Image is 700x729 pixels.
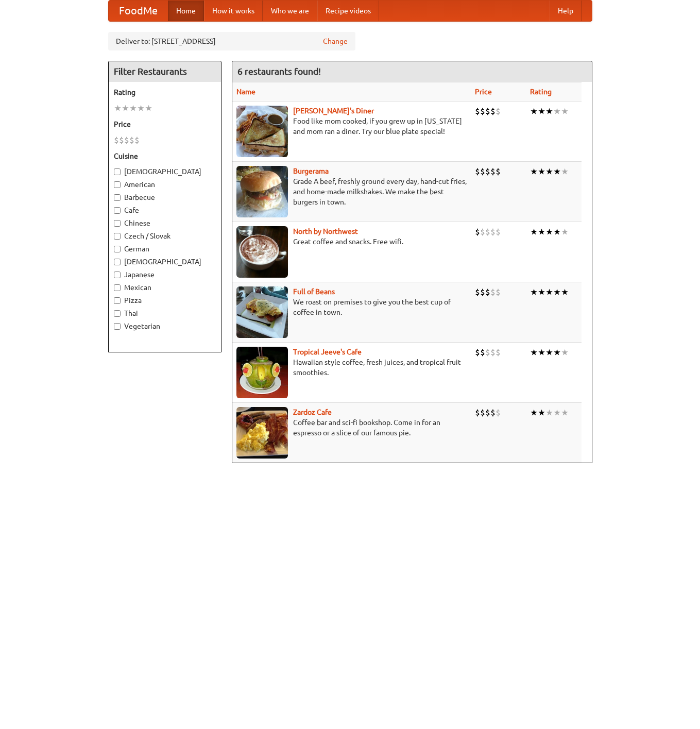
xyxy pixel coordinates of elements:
[236,417,467,438] p: Coffee bar and sci-fi bookshop. Come in for an espresso or a slice of our famous pie.
[114,297,121,304] input: Pizza
[561,347,569,358] li: ★
[545,226,553,238] li: ★
[496,166,501,177] li: $
[236,357,467,378] p: Hawaiian style coffee, fresh juices, and tropical fruit smoothies.
[545,347,553,358] li: ★
[293,167,329,175] a: Burgerama
[168,1,204,21] a: Home
[122,103,129,114] li: ★
[317,1,379,21] a: Recipe videos
[114,218,216,228] label: Chinese
[496,286,501,298] li: $
[236,407,288,459] img: zardoz.jpg
[293,287,335,296] a: Full of Beans
[114,246,121,252] input: German
[114,284,121,291] input: Mexican
[236,236,467,247] p: Great coffee and snacks. Free wifi.
[114,269,216,280] label: Japanese
[109,1,168,21] a: FoodMe
[561,407,569,418] li: ★
[530,226,538,238] li: ★
[114,323,121,330] input: Vegetarian
[114,192,216,202] label: Barbecue
[237,66,321,76] ng-pluralize: 6 restaurants found!
[114,321,216,331] label: Vegetarian
[496,226,501,238] li: $
[480,106,485,117] li: $
[114,308,216,318] label: Thai
[490,286,496,298] li: $
[293,408,332,416] a: Zardoz Cafe
[119,134,124,146] li: $
[496,407,501,418] li: $
[204,1,263,21] a: How it works
[236,116,467,137] p: Food like mom cooked, if you grew up in [US_STATE] and mom ran a diner. Try our blue plate special!
[490,106,496,117] li: $
[545,106,553,117] li: ★
[490,166,496,177] li: $
[236,347,288,398] img: jeeves.jpg
[293,227,358,235] a: North by Northwest
[236,88,255,96] a: Name
[538,347,545,358] li: ★
[538,106,545,117] li: ★
[293,348,362,356] a: Tropical Jeeve's Cafe
[480,166,485,177] li: $
[545,166,553,177] li: ★
[114,87,216,97] h5: Rating
[109,61,221,82] h4: Filter Restaurants
[538,166,545,177] li: ★
[480,226,485,238] li: $
[485,166,490,177] li: $
[114,233,121,240] input: Czech / Slovak
[137,103,145,114] li: ★
[480,286,485,298] li: $
[530,347,538,358] li: ★
[485,407,490,418] li: $
[480,407,485,418] li: $
[475,106,480,117] li: $
[545,286,553,298] li: ★
[145,103,152,114] li: ★
[114,220,121,227] input: Chinese
[293,107,374,115] b: [PERSON_NAME]'s Diner
[114,207,121,214] input: Cafe
[538,226,545,238] li: ★
[114,272,121,278] input: Japanese
[475,407,480,418] li: $
[114,295,216,306] label: Pizza
[114,194,121,201] input: Barbecue
[553,286,561,298] li: ★
[496,347,501,358] li: $
[545,407,553,418] li: ★
[480,347,485,358] li: $
[124,134,129,146] li: $
[114,166,216,177] label: [DEMOGRAPHIC_DATA]
[530,106,538,117] li: ★
[561,106,569,117] li: ★
[263,1,317,21] a: Who we are
[553,407,561,418] li: ★
[114,205,216,215] label: Cafe
[490,347,496,358] li: $
[129,134,134,146] li: $
[530,407,538,418] li: ★
[129,103,137,114] li: ★
[490,226,496,238] li: $
[475,347,480,358] li: $
[490,407,496,418] li: $
[530,88,552,96] a: Rating
[530,166,538,177] li: ★
[114,168,121,175] input: [DEMOGRAPHIC_DATA]
[485,347,490,358] li: $
[553,226,561,238] li: ★
[485,226,490,238] li: $
[496,106,501,117] li: $
[550,1,582,21] a: Help
[561,286,569,298] li: ★
[114,134,119,146] li: $
[323,36,348,46] a: Change
[561,166,569,177] li: ★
